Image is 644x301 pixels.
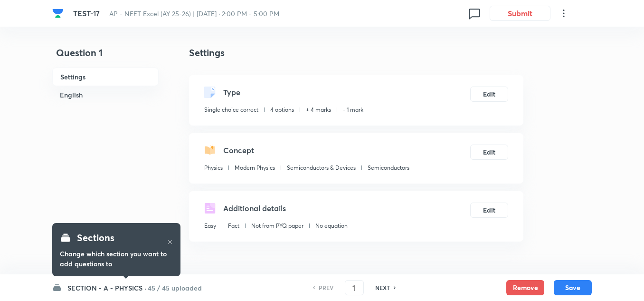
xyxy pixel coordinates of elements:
h6: SECTION - A - PHYSICS · [67,283,146,293]
p: Modern Physics [235,164,275,172]
img: questionConcept.svg [204,145,216,156]
p: Semiconductors & Devices [287,164,356,172]
p: Easy [204,222,216,230]
p: Fact [228,222,239,230]
h6: PREV [319,283,333,292]
button: Edit [470,145,508,160]
h6: English [52,86,159,104]
img: Company Logo [52,8,64,19]
p: Semiconductors [368,164,409,172]
h6: NEXT [375,283,390,292]
button: Edit [470,203,508,218]
h6: Settings [52,68,159,86]
a: Company Logo [52,8,66,19]
p: Single choice correct [204,106,258,114]
button: Save [554,280,592,295]
p: 4 options [270,106,294,114]
h5: Additional details [223,203,286,214]
p: - 1 mark [343,106,363,114]
p: + 4 marks [306,106,331,114]
span: AP - NEET Excel (AY 25-26) | [DATE] · 2:00 PM - 5:00 PM [109,9,279,18]
p: Physics [204,164,223,172]
img: questionType.svg [204,87,216,98]
img: questionDetails.svg [204,203,216,214]
span: TEST-17 [73,8,100,18]
p: No equation [315,222,348,230]
button: Edit [470,87,508,102]
h4: Settings [189,46,523,60]
h6: 45 / 45 uploaded [148,283,202,293]
button: Remove [506,280,544,295]
h6: Change which section you want to add questions to [60,249,173,269]
h5: Concept [223,145,254,156]
h4: Sections [77,231,114,245]
p: Not from PYQ paper [251,222,303,230]
button: Submit [490,6,550,21]
h5: Type [223,87,240,98]
h4: Question 1 [52,46,159,68]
